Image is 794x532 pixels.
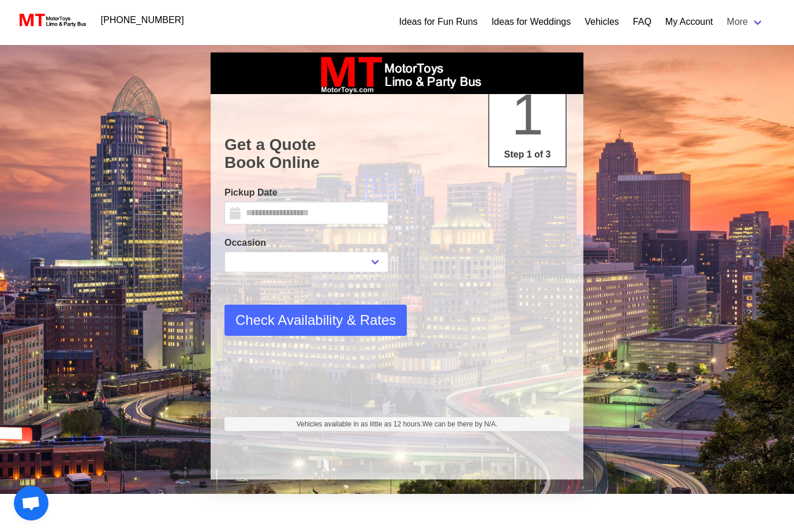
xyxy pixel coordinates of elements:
[494,148,561,162] p: Step 1 of 3
[235,310,396,331] span: Check Availability & Rates
[224,186,388,200] label: Pickup Date
[224,236,388,250] label: Occasion
[665,15,713,29] a: My Account
[224,305,407,336] button: Check Availability & Rates
[585,15,619,29] a: Vehicles
[511,82,544,147] span: 1
[297,419,498,429] span: Vehicles available in as little as 12 hours.
[399,15,478,29] a: Ideas for Fun Runs
[422,420,498,428] span: We can be there by N/A.
[310,53,484,94] img: box_logo_brand.jpeg
[224,136,570,172] h1: Get a Quote Book Online
[633,15,651,29] a: FAQ
[16,12,87,28] img: MotorToys Logo
[720,10,771,33] a: More
[14,486,48,520] div: Open chat
[492,15,571,29] a: Ideas for Weddings
[94,9,191,32] a: [PHONE_NUMBER]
